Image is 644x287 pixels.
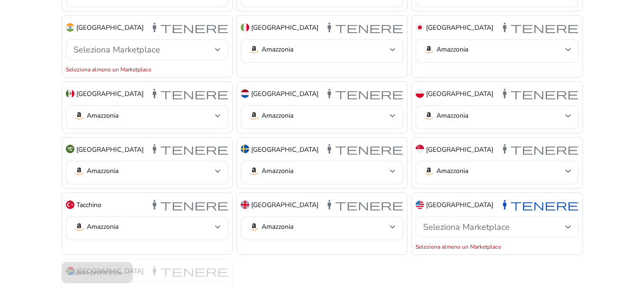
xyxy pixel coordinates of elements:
img: pl.svg [416,89,424,98]
img: uk.svg [241,200,249,209]
font: [GEOGRAPHIC_DATA] [251,145,318,154]
font: Amazzonia [436,45,468,54]
img: amazon.svg [73,221,85,233]
img: sg.svg [416,145,424,153]
img: jp.svg [416,23,424,32]
font: Amazzonia [436,111,468,120]
img: amazon.svg [73,110,85,122]
font: Amazzonia [87,111,118,120]
font: Seleziona Marketplace [423,221,510,233]
font: Amazzonia [262,166,293,175]
font: Seleziona almeno un Marketplace [66,66,151,73]
font: Mantenere [149,198,228,211]
font: Mantenere [324,142,403,156]
font: [GEOGRAPHIC_DATA] [251,89,318,98]
font: [GEOGRAPHIC_DATA] [426,145,493,154]
font: [GEOGRAPHIC_DATA] [76,23,144,32]
font: Mantenere [499,142,579,156]
font: Seleziona Marketplace [73,44,160,55]
font: Amazzonia [262,45,293,54]
img: amazon.svg [423,44,435,55]
font: Mantenere [149,21,228,34]
font: Amazzonia [262,222,293,231]
img: us.svg [416,200,424,209]
font: Mantenere [149,142,228,156]
img: amazon.svg [248,110,260,122]
font: [GEOGRAPHIC_DATA] [426,200,493,209]
font: Mantenere [324,198,403,211]
font: [GEOGRAPHIC_DATA] [426,23,493,32]
img: sa.svg [66,145,74,153]
img: amazon.svg [423,165,435,177]
font: Mantenere [324,21,403,34]
font: Mantenere [149,87,228,100]
img: amazon.svg [248,44,260,55]
img: amazon.svg [248,221,260,233]
img: amazon.svg [248,165,260,177]
img: nl.svg [241,89,249,98]
img: amazon.svg [423,110,435,122]
font: [GEOGRAPHIC_DATA] [251,200,318,209]
img: se.svg [241,145,249,153]
font: [GEOGRAPHIC_DATA] [251,23,318,32]
font: Amazzonia [262,111,293,120]
font: Seleziona almeno un Marketplace [416,243,501,251]
img: mx.svg [66,89,74,98]
img: amazon.svg [73,165,85,177]
img: it.svg [241,23,249,32]
font: [GEOGRAPHIC_DATA] [426,89,493,98]
font: Amazzonia [436,166,468,175]
font: Amazzonia [87,166,118,175]
font: Mantenere [499,198,579,211]
img: tr.svg [66,200,74,209]
font: Mantenere [499,87,579,100]
font: Mantenere [324,87,403,100]
font: [GEOGRAPHIC_DATA] [76,89,144,98]
font: [GEOGRAPHIC_DATA] [76,145,144,154]
font: Amazzonia [87,222,118,231]
img: in.svg [66,23,74,32]
font: Mantenere [499,21,579,34]
font: Tacchino [76,200,101,209]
